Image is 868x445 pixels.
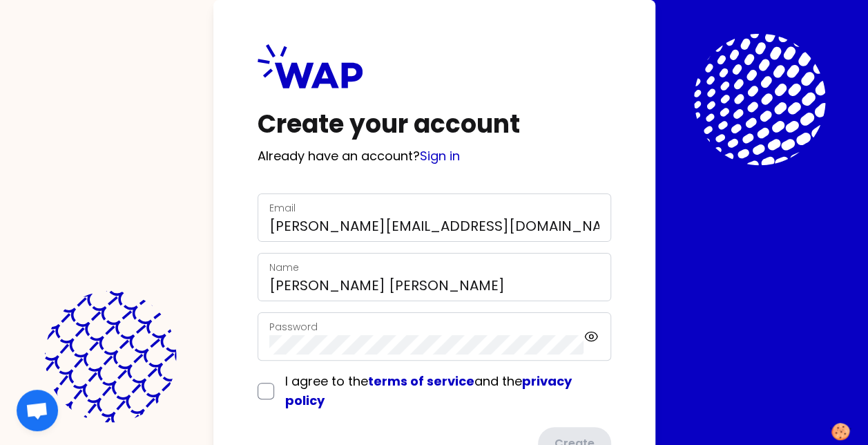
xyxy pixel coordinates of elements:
label: Name [269,261,299,274]
p: Already have an account? [258,146,611,166]
div: Ouvrir le chat [17,390,58,431]
label: Email [269,201,296,215]
a: Sign in [420,147,460,164]
span: I agree to the and the [285,372,572,409]
a: terms of service [368,372,474,390]
label: Password [269,320,318,334]
a: privacy policy [285,372,572,409]
h1: Create your account [258,111,611,138]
